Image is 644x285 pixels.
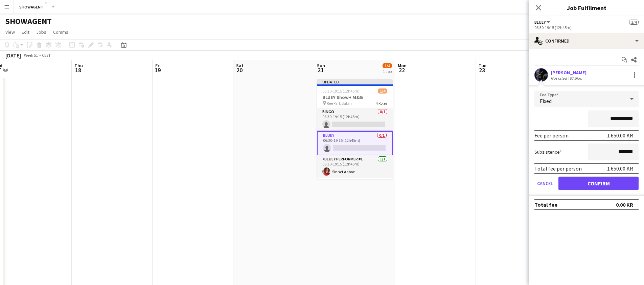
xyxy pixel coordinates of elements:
div: Not rated [551,76,568,81]
span: 18 [73,66,83,74]
span: Tue [479,62,486,69]
div: [PERSON_NAME] [551,70,586,76]
div: 06:30-19:15 (12h45m) [534,25,639,30]
div: 1 650.00 KR [607,165,633,172]
label: Subsistence [534,149,562,155]
div: Updated [317,79,393,84]
button: Confirm [558,177,639,190]
span: Thu [74,62,83,69]
span: 1/4 [383,63,392,68]
a: Jobs [33,28,49,36]
div: [DATE] [5,52,21,59]
h3: BLUEY Show+ M&G [317,94,393,100]
span: 22 [397,66,407,74]
a: View [3,28,18,36]
span: 19 [154,66,161,74]
a: Comms [50,28,71,36]
span: 4 Roles [376,101,387,106]
div: Total fee [534,201,557,208]
span: Comms [53,29,68,35]
span: 23 [478,66,486,74]
span: Jobs [36,29,46,35]
div: Total fee per person [534,165,582,172]
span: 06:30-19:15 (12h45m) [322,88,360,94]
div: 0.00 KR [616,201,633,208]
span: Mon [398,62,407,69]
span: Fri [155,62,161,69]
app-card-role: BINGO0/106:30-19:15 (12h45m) [317,108,393,131]
span: Fixed [540,98,552,104]
span: Sat [236,62,244,69]
div: 87.5km [568,76,583,81]
span: Edit [22,29,29,35]
span: 20 [235,66,244,74]
button: BLUEY [534,20,551,25]
app-card-role: BLUEY Performer #11/106:30-19:15 (12h45m)Sinnet Aaboe [317,155,393,178]
div: CEST [42,53,51,58]
span: 21 [316,66,325,74]
span: Week 51 [22,53,39,58]
app-job-card: Updated06:30-19:15 (12h45m)1/4BLUEY Show+ M&G Ree Park Safari4 RolesBINGO0/106:30-19:15 (12h45m) ... [317,79,393,179]
button: Cancel [534,177,556,190]
div: Confirmed [529,33,644,49]
span: Ree Park Safari [327,101,352,106]
button: SHOWAGENT [14,0,49,14]
a: Edit [19,28,32,36]
h1: SHOWAGENT [5,16,52,26]
div: 1 650.00 KR [607,132,633,139]
span: 1/4 [378,88,387,94]
span: 1/4 [629,20,639,25]
span: Sun [317,62,325,69]
div: Fee per person [534,132,569,139]
app-card-role: BLUEY0/106:30-19:15 (12h45m) [317,131,393,155]
h3: Job Fulfilment [529,3,644,12]
span: View [5,29,15,35]
div: 1 Job [383,69,392,74]
span: BLUEY [534,20,546,25]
